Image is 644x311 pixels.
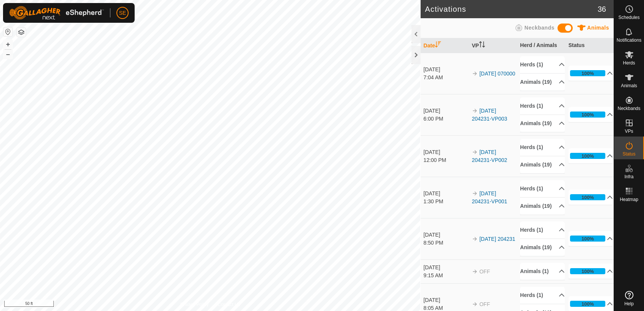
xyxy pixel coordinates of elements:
[424,74,468,82] div: 7:04 AM
[587,25,609,31] span: Animals
[472,269,478,275] img: arrow
[424,115,468,123] div: 6:00 PM
[617,38,641,42] span: Notifications
[472,236,478,242] img: arrow
[472,108,478,114] img: arrow
[479,71,515,77] a: [DATE] 070000
[525,25,554,31] span: Neckbands
[569,66,613,81] p-accordion-header: 100%
[625,129,633,134] span: VPs
[581,111,594,118] div: 100%
[479,301,490,307] span: OFF
[424,231,468,239] div: [DATE]
[435,42,441,49] p-sorticon: Activate to sort
[569,190,613,205] p-accordion-header: 100%
[581,152,594,160] div: 100%
[424,239,468,247] div: 8:50 PM
[424,66,468,74] div: [DATE]
[472,149,478,155] img: arrow
[520,115,565,132] p-accordion-header: Animals (19)
[520,74,565,91] p-accordion-header: Animals (19)
[479,269,490,275] span: OFF
[479,42,485,49] p-sorticon: Activate to sort
[581,268,594,275] div: 100%
[119,9,126,17] span: SE
[424,264,468,272] div: [DATE]
[570,112,606,118] div: 100%
[472,301,478,307] img: arrow
[598,3,606,15] span: 36
[570,153,606,159] div: 100%
[218,301,240,308] a: Contact Us
[520,287,565,304] p-accordion-header: Herds (1)
[421,38,469,53] th: Date
[180,301,209,308] a: Privacy Policy
[472,108,507,122] a: [DATE] 204231-VP003
[570,70,606,76] div: 100%
[570,301,606,307] div: 100%
[570,194,606,200] div: 100%
[620,197,638,202] span: Heatmap
[617,106,640,111] span: Neckbands
[569,231,613,246] p-accordion-header: 100%
[424,296,468,304] div: [DATE]
[570,268,606,274] div: 100%
[472,190,478,196] img: arrow
[520,180,565,197] p-accordion-header: Herds (1)
[624,174,633,179] span: Infra
[520,239,565,256] p-accordion-header: Animals (19)
[570,236,606,242] div: 100%
[3,50,13,59] button: –
[623,61,635,65] span: Herds
[425,5,598,14] h2: Activations
[472,71,478,77] img: arrow
[472,190,507,204] a: [DATE] 204231-VP001
[520,263,565,280] p-accordion-header: Animals (1)
[424,107,468,115] div: [DATE]
[624,302,634,306] span: Help
[569,107,613,122] p-accordion-header: 100%
[424,272,468,280] div: 9:15 AM
[424,148,468,156] div: [DATE]
[9,6,104,20] img: Gallagher Logo
[618,15,639,20] span: Schedules
[520,56,565,73] p-accordion-header: Herds (1)
[424,156,468,164] div: 12:00 PM
[469,38,517,53] th: VP
[472,149,507,163] a: [DATE] 204231-VP002
[3,27,13,36] button: Reset Map
[520,139,565,156] p-accordion-header: Herds (1)
[581,300,594,308] div: 100%
[520,97,565,115] p-accordion-header: Herds (1)
[424,190,468,198] div: [DATE]
[569,148,613,163] p-accordion-header: 100%
[517,38,565,53] th: Herd / Animals
[520,198,565,215] p-accordion-header: Animals (19)
[479,236,515,242] a: [DATE] 204231
[3,40,13,49] button: +
[520,221,565,239] p-accordion-header: Herds (1)
[581,70,594,77] div: 100%
[581,235,594,242] div: 100%
[614,288,644,309] a: Help
[424,198,468,206] div: 1:30 PM
[17,28,26,37] button: Map Layers
[565,38,614,53] th: Status
[621,83,637,88] span: Animals
[581,194,594,201] div: 100%
[622,152,635,156] span: Status
[569,264,613,279] p-accordion-header: 100%
[520,156,565,173] p-accordion-header: Animals (19)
